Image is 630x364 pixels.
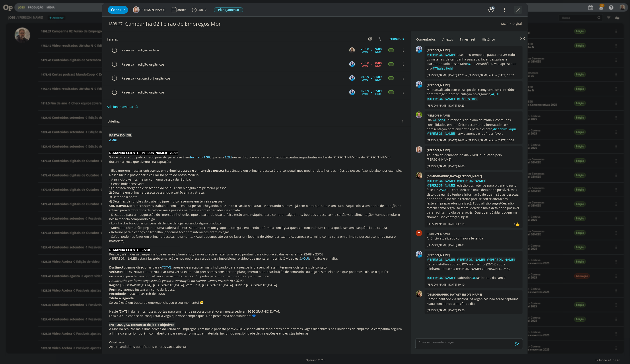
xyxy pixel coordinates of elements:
span: -- [371,62,372,66]
span: [DATE] 10:10 [449,283,465,287]
div: 02/09 [373,90,382,93]
strong: PASTA DO JOB: [109,133,132,137]
p: Anúncio da demanda do dia 22/08, publicado pelo [PERSON_NAME]. [427,153,520,162]
span: [DATE] 15:25 [449,104,465,108]
div: 01/09 [361,75,369,78]
b: [PERSON_NAME] [427,232,450,236]
div: 29/08 [361,47,369,51]
b: [PERSON_NAME] [427,48,450,52]
div: 18:00 [375,78,381,81]
div: 1 [514,222,515,226]
p: - Cenas indispensáveis: [109,182,404,186]
span: @Thales Hohl [433,66,453,70]
button: 6 [488,6,495,13]
a: TOTVS [162,265,171,269]
span: @Todos [434,118,445,122]
img: E [416,251,422,258]
img: E [349,90,355,95]
strong: Objetivos [109,340,124,344]
p: Pessoal, além dessa campanha que estamos planejando, vamos precisar fazer uma ação pontual para d... [109,252,404,257]
p: apenas Instagram como dark post. [109,287,404,292]
p: Neste [DATE], abriremos nossas portas para um grande processo seletivo em nossa sede em [GEOGRAPH... [109,309,404,314]
p: , deixei detalhes sobre o POV no briefing (26/08) sobre alinhamento com a [PERSON_NAME] e [PERSON... [427,257,520,271]
p: [PERSON_NAME] [427,222,448,226]
span: [PERSON_NAME] [140,8,165,11]
span: Tarefas [107,36,118,41]
img: A [416,146,422,153]
p: - Retorno para o espaço de trabalho (podemos focar em interações entre colegas). [109,230,404,234]
a: Histórico [482,35,495,42]
span: 58:10 [198,8,206,12]
div: 15:00 [375,64,381,67]
img: E [416,46,422,53]
p: Podemos direcionar para o , apesar de a ação ser mais indicando para a pessoa ir presencial, assi... [109,265,404,270]
button: E [349,61,355,67]
strong: DEMANDA CLIENTE - 22/08 [109,248,150,252]
strong: INTRODUÇÃO (contexto do job + objetivos) [109,323,175,327]
p: Se você está em busca de emprego, chegou o seu momento! 😁 [109,300,404,305]
strong: Período: [109,292,122,296]
p: Como sinalizado via discord, os orgânicos não serão captados. Estou concluindo a tarefa do dia. [427,297,520,306]
div: Campanha 02 Feirão de Empregos Mor [123,18,348,29]
div: 09:00 [362,93,368,95]
b: [PERSON_NAME] [427,253,450,257]
strong: INTERVALO: [112,204,130,208]
div: 02/09 [361,90,369,93]
span: [DATE] 18:05 [449,243,465,247]
a: AQUI [491,92,499,96]
strong: Verba: [109,270,119,274]
p: Atrair candidatos qualificados para as vagas abertas. [109,345,404,349]
b: [PERSON_NAME] [427,148,450,152]
strong: Título e legenda: [109,296,134,300]
img: C [416,290,422,297]
div: 01/09 [373,75,382,78]
p: - Eles querem mesclar entre Esse ângulo em primeira pessoa é pra conseguirmos mostrar detalhes da... [109,168,404,177]
span: Concluir [111,8,125,12]
img: E [349,61,355,67]
strong: AQUI [109,138,117,142]
span: -- [371,91,372,94]
b: [PERSON_NAME] [427,113,450,117]
button: A[PERSON_NAME] [133,6,165,13]
p: 5) o almoço vamos trabalhar com a cena da pessoa chegando, passando o cartão na catraca e sentand... [109,204,404,212]
div: 6 [491,6,495,10]
span: [DATE] 16:04 [498,138,514,142]
span: 1808.27 [108,21,122,26]
p: [PERSON_NAME] [427,73,448,77]
span: @Thales Hohl [457,97,478,101]
u: apontamentos importantes [277,155,317,159]
img: C [416,172,422,179]
button: R [349,47,355,53]
p: - Momento chimarrão: pegando uma cadeira da Mor, sentando com um grupo de colegas, enchendo a tér... [109,226,404,230]
p: Anúncio atualizado com nova legenda [427,236,520,241]
div: Elisa Simon [515,222,520,227]
p: [GEOGRAPHIC_DATA], [GEOGRAPHIC_DATA], Vera Cruz, [GEOGRAPHIC_DATA], Butiá e [GEOGRAPHIC_DATA]. [109,283,404,287]
div: Reserva - captação | orgânicos [120,76,345,81]
span: @[PERSON_NAME] [428,179,455,183]
span: @[PERSON_NAME] [428,257,455,262]
span: @[PERSON_NAME] [428,97,455,101]
button: Adicionar uma tarefa [107,103,138,111]
p: - Saída: podemos fazer em primeira pessoa, novamente. *Aqui podemos até ver de fazer um looping d... [109,234,404,243]
div: 29/08 [373,47,382,51]
span: @[PERSON_NAME] [428,131,455,136]
span: @[PERSON_NAME] [428,183,455,187]
p: [PERSON_NAME] [427,138,448,142]
strong: Formato: [109,287,123,292]
span: @[PERSON_NAME] [457,179,485,183]
button: 58:10 [191,6,208,13]
div: 09:00 [362,78,368,81]
span: -- [371,77,372,80]
div: Anexos [442,37,453,42]
div: Reserva | edição orgânicos [120,90,345,95]
span: [DATE] 17:15 [449,222,465,226]
a: AQUI [470,276,477,280]
p: 2) Detalhe em primeira pessoa passando o cartão ali na catraca. [109,190,404,195]
img: arrow-down-up.svg [379,37,382,41]
div: Y [416,230,422,236]
span: @[PERSON_NAME] [457,257,485,262]
span: [DATE] 15:26 [449,308,465,312]
p: redação dos roteiros para o tráfego pago fase 1 e 2 . Tentei deixar o mais detalhado possível, ma... [427,179,520,219]
span: [DATE] 16:03 [449,138,465,142]
p: Miro atualizado com o escopo do cronograma de conteúdos para tráfego e para veiculação no orgânic... [427,88,520,97]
